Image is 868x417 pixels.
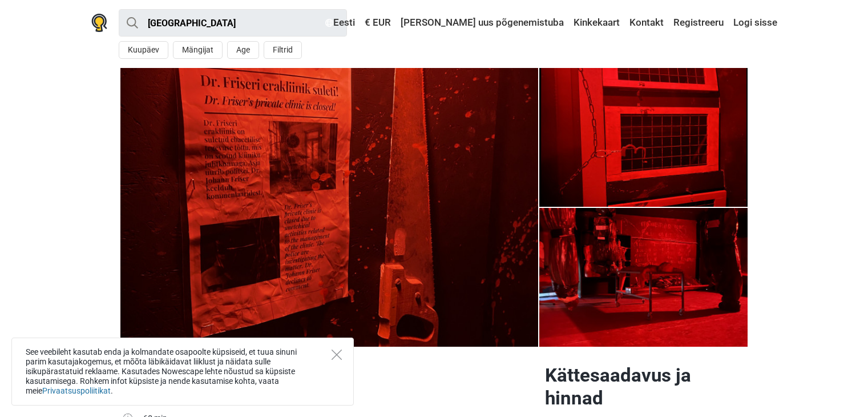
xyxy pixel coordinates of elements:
[571,13,623,33] a: Kinkekaart
[264,41,302,59] button: Filtrid
[119,9,347,37] input: proovi “Tallinn”
[120,68,538,347] img: Medical experiment photo 9
[362,13,394,33] a: € EUR
[539,68,748,207] img: Medical experiment photo 4
[539,208,748,347] img: Medical experiment photo 5
[545,364,748,410] h2: Kättesaadavus ja hinnad
[539,68,748,207] a: Medical experiment photo 3
[730,13,777,33] a: Logi sisse
[11,338,354,406] div: See veebileht kasutab enda ja kolmandate osapoolte küpsiseid, et tuua sinuni parim kasutajakogemu...
[120,68,538,347] a: Medical experiment photo 8
[322,13,358,33] a: Eesti
[671,13,726,33] a: Registreeru
[91,14,107,32] img: Nowescape logo
[173,41,223,59] button: Mängijat
[539,208,748,347] a: Medical experiment photo 4
[325,19,333,27] img: Eesti
[398,13,567,33] a: [PERSON_NAME] uus põgenemistuba
[227,41,259,59] button: Age
[332,350,342,360] button: Close
[627,13,667,33] a: Kontakt
[42,386,111,395] a: Privaatsuspoliitikat
[119,41,168,59] button: Kuupäev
